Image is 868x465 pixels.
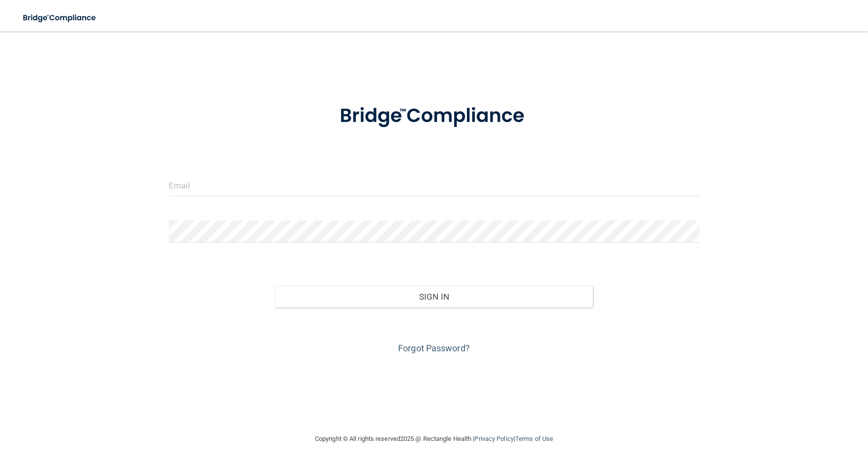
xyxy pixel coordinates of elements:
[275,286,593,308] button: Sign In
[515,435,553,442] a: Terms of Use
[398,343,470,353] a: Forgot Password?
[474,435,513,442] a: Privacy Policy
[169,174,699,196] input: Email
[254,423,614,455] div: Copyright © All rights reserved 2025 @ Rectangle Health | |
[15,8,105,28] img: bridge_compliance_login_screen.278c3ca4.svg
[319,91,549,142] img: bridge_compliance_login_screen.278c3ca4.svg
